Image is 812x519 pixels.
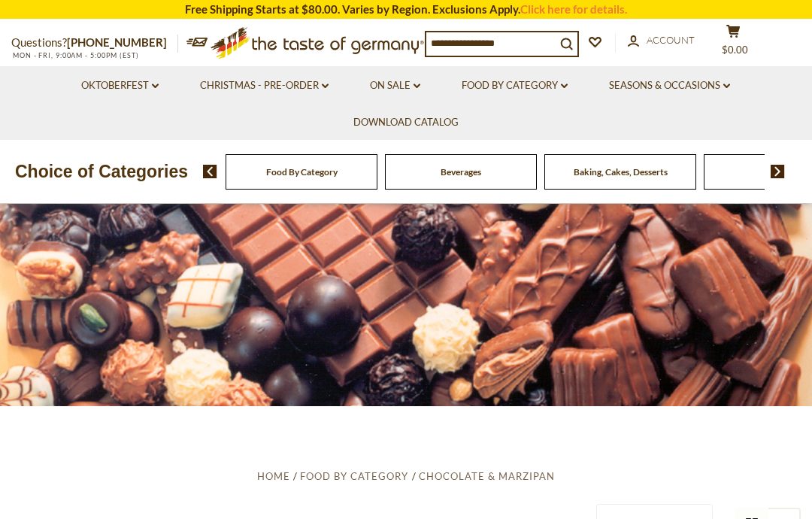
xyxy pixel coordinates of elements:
img: next arrow [771,165,785,178]
a: On Sale [370,77,420,94]
a: Download Catalog [353,114,459,131]
span: MON - FRI, 9:00AM - 5:00PM (EST) [11,51,139,59]
a: Food By Category [462,77,568,94]
a: Seasons & Occasions [609,77,730,94]
a: Home [257,470,290,482]
a: Food By Category [266,166,338,178]
a: Account [628,32,695,49]
a: Beverages [441,166,481,178]
img: previous arrow [203,165,217,178]
a: Click here for details. [520,2,627,16]
a: Oktoberfest [81,77,159,94]
a: Chocolate & Marzipan [419,470,555,482]
a: Christmas - PRE-ORDER [200,77,329,94]
a: Baking, Cakes, Desserts [574,166,668,178]
a: [PHONE_NUMBER] [67,35,167,49]
button: $0.00 [710,24,756,62]
p: Questions? [11,33,178,53]
span: Account [647,34,695,46]
span: $0.00 [722,44,748,56]
a: Food By Category [300,470,408,482]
